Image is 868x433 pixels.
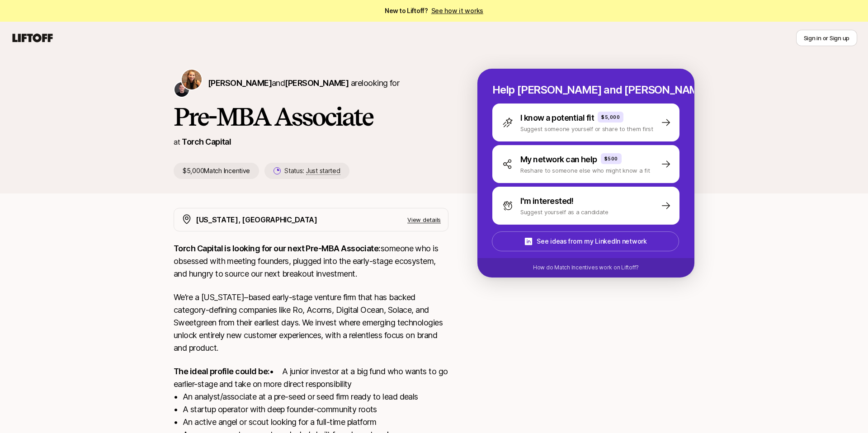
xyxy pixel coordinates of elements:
[285,78,349,88] span: [PERSON_NAME]
[196,214,317,226] p: [US_STATE], [GEOGRAPHIC_DATA]
[174,242,448,280] p: someone who is obsessed with meeting founders, plugged into the early-stage ecosystem, and hungry...
[208,77,399,89] p: are looking for
[601,113,620,121] p: $5,000
[520,153,597,166] p: My network can help
[385,5,483,16] span: New to Liftoff?
[174,244,381,253] strong: Torch Capital is looking for our next Pre-MBA Associate:
[284,165,340,176] p: Status:
[520,195,574,207] p: I'm interested!
[174,367,269,376] strong: The ideal profile could be:
[174,136,180,148] p: at
[208,78,272,88] span: [PERSON_NAME]
[537,236,646,247] p: See ideas from my LinkedIn network
[520,207,609,216] p: Suggest yourself as a candidate
[407,215,441,224] p: View details
[604,155,618,162] p: $500
[492,84,679,96] p: Help [PERSON_NAME] and [PERSON_NAME] hire
[174,291,448,354] p: We’re a [US_STATE]–based early-stage venture firm that has backed category-defining companies lik...
[175,82,189,97] img: Christopher Harper
[492,231,679,251] button: See ideas from my LinkedIn network
[182,137,231,146] a: Torch Capital
[431,7,484,14] a: See how it works
[272,78,349,88] span: and
[174,103,448,130] h1: Pre-MBA Associate
[533,264,639,272] p: How do Match Incentives work on Liftoff?
[520,124,653,133] p: Suggest someone yourself or share to them first
[520,166,650,175] p: Reshare to someone else who might know a fit
[182,70,202,89] img: Katie Reiner
[174,163,259,179] p: $5,000 Match Incentive
[520,112,594,124] p: I know a potential fit
[796,30,857,46] button: Sign in or Sign up
[306,167,340,175] span: Just started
